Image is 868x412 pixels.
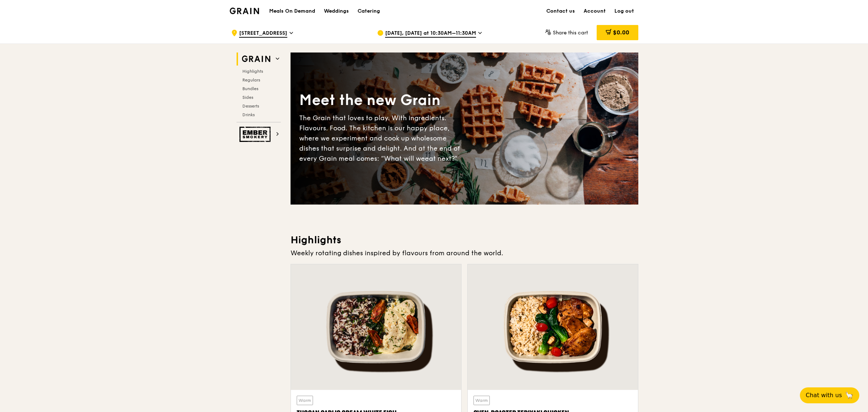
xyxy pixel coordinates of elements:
span: $0.00 [613,29,629,36]
div: Warm [473,396,490,405]
span: Chat with us [806,391,842,400]
a: Log out [610,0,638,22]
span: Bundles [242,86,258,91]
div: Meet the new Grain [299,91,464,110]
a: Weddings [320,0,353,22]
div: Catering [358,0,380,22]
a: Catering [353,0,384,22]
span: [STREET_ADDRESS] [239,30,287,38]
img: Grain [230,8,259,14]
span: [DATE], [DATE] at 10:30AM–11:30AM [385,30,476,38]
h1: Meals On Demand [269,8,315,15]
span: Highlights [242,69,263,74]
div: Weddings [324,0,349,22]
div: The Grain that loves to play. With ingredients. Flavours. Food. The kitchen is our happy place, w... [299,113,464,164]
a: Account [579,0,610,22]
div: Weekly rotating dishes inspired by flavours from around the world. [291,248,638,258]
span: 🦙 [845,391,854,400]
a: Contact us [542,0,579,22]
h3: Highlights [291,234,638,247]
div: Warm [297,396,313,405]
span: Regulars [242,77,260,83]
span: Desserts [242,104,259,109]
img: Grain web logo [239,52,273,66]
span: eat next?” [425,155,458,163]
span: Share this cart [553,30,588,36]
span: Sides [242,95,253,100]
span: Drinks [242,112,255,117]
img: Ember Smokery web logo [239,127,273,142]
button: Chat with us🦙 [800,387,859,403]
